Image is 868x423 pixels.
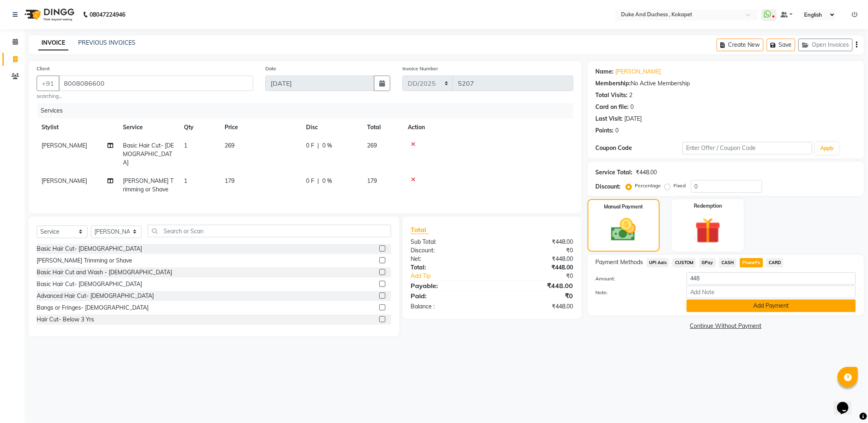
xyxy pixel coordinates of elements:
button: Add Payment [687,299,856,312]
button: Save [767,39,795,51]
input: Enter Offer / Coupon Code [682,142,813,154]
a: [PERSON_NAME] [616,67,661,76]
div: 2 [630,91,633,100]
span: 1 [184,177,187,184]
span: | [317,141,319,150]
button: Open Invoices [798,39,853,51]
span: GPay [699,258,716,267]
div: ₹0 [492,291,579,301]
th: Disc [301,118,362,137]
label: Amount: [590,275,680,282]
div: Name: [596,67,614,76]
div: ₹448.00 [492,302,579,311]
span: [PERSON_NAME] [42,142,87,149]
div: Services [37,103,579,118]
span: [PERSON_NAME] [42,177,87,184]
div: Service Total: [596,168,633,177]
label: Invoice Number [402,65,438,72]
span: Payment Methods [596,258,643,267]
span: Basic Hair Cut- [DEMOGRAPHIC_DATA] [123,142,174,166]
label: Client [37,65,50,72]
span: 269 [225,142,234,149]
label: Fixed [674,182,686,189]
button: +91 [37,76,59,91]
button: Apply [816,142,839,154]
div: Points: [596,126,614,135]
label: Redemption [694,202,722,210]
div: Bangs or Fringes- [DEMOGRAPHIC_DATA] [37,304,149,312]
div: ₹0 [492,246,579,255]
div: ₹448.00 [636,168,657,177]
span: 0 % [322,177,332,185]
span: 269 [367,142,377,149]
div: 0 [616,126,619,135]
div: Card on file: [596,103,629,111]
div: Sub Total: [404,238,492,246]
div: Advanced Hair Cut- [DEMOGRAPHIC_DATA] [37,292,154,300]
div: ₹448.00 [492,255,579,263]
span: [PERSON_NAME] Trimming or Shave [123,177,173,193]
div: Total Visits: [596,91,628,100]
img: _cash.svg [603,215,644,244]
input: Search by Name/Mobile/Email/Code [59,76,253,91]
div: Coupon Code [596,144,682,152]
span: Total [411,226,429,234]
div: Balance : [404,302,492,311]
th: Price [220,118,301,137]
span: CARD [766,258,784,267]
span: CASH [719,258,737,267]
span: | [317,177,319,185]
div: Basic Hair Cut and Wash - [DEMOGRAPHIC_DATA] [37,268,172,277]
div: Membership: [596,79,631,88]
div: Discount: [596,182,621,191]
div: Net: [404,255,492,263]
label: Date [265,65,276,72]
span: CUSTOM [672,258,696,267]
span: 0 % [322,141,332,150]
a: Continue Without Payment [589,322,862,330]
label: Note: [590,289,680,296]
a: INVOICE [38,36,68,50]
img: _gift.svg [687,215,729,247]
b: 08047224946 [90,3,125,26]
div: Total: [404,263,492,272]
span: 0 F [306,177,314,185]
th: Total [362,118,403,137]
th: Stylist [37,118,118,137]
input: Amount [687,272,856,285]
div: Payable: [404,281,492,291]
button: Create New [717,39,763,51]
input: Search or Scan [148,225,391,237]
span: 179 [225,177,234,184]
label: Manual Payment [604,203,643,210]
div: Basic Hair Cut- [DEMOGRAPHIC_DATA] [37,280,142,289]
div: ₹448.00 [492,263,579,272]
input: Add Note [687,286,856,298]
small: searching... [37,93,253,100]
div: Hair Cut- Below 3 Yrs [37,315,94,324]
a: Add Tip [404,272,507,280]
div: Basic Hair Cut- [DEMOGRAPHIC_DATA] [37,245,142,253]
span: 0 F [306,141,314,150]
div: ₹448.00 [492,281,579,291]
div: No Active Membership [596,79,856,88]
img: logo [21,3,77,26]
th: Action [403,118,573,137]
span: 179 [367,177,377,184]
iframe: chat widget [834,390,860,415]
a: PREVIOUS INVOICES [78,39,136,46]
span: 1 [184,142,187,149]
th: Qty [179,118,220,137]
div: 0 [631,103,634,111]
div: ₹0 [507,272,579,280]
div: Last Visit: [596,115,623,123]
label: Percentage [635,182,661,189]
div: Paid: [404,291,492,301]
th: Service [118,118,179,137]
div: [PERSON_NAME] Trimming or Shave [37,256,132,265]
div: [DATE] [625,115,642,123]
div: ₹448.00 [492,238,579,246]
div: Discount: [404,246,492,255]
span: PhonePe [740,258,763,267]
span: UPI Axis [647,258,669,267]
